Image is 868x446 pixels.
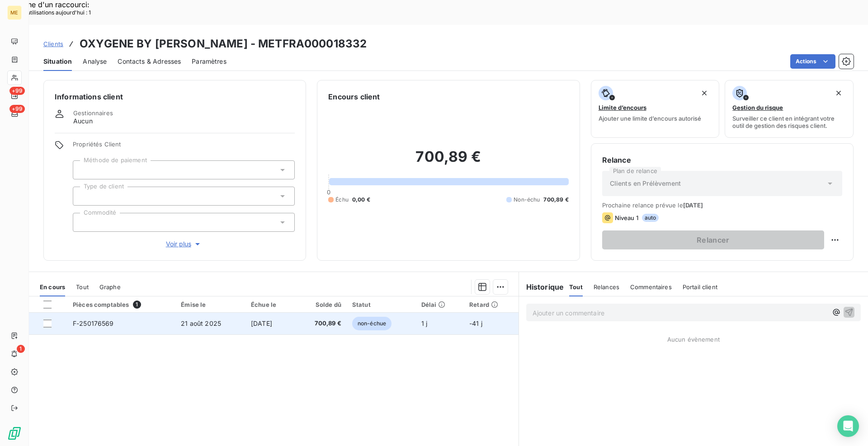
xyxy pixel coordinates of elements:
[40,283,65,291] span: En cours
[421,301,459,308] div: Délai
[642,214,659,222] span: auto
[118,57,181,66] span: Contacts & Adresses
[602,202,842,209] span: Prochaine relance prévue le
[43,40,63,47] span: Clients
[73,239,295,249] button: Voir plus
[192,57,226,66] span: Paramètres
[55,91,295,102] h6: Informations client
[328,148,568,175] h2: 700,89 €
[683,283,717,291] span: Portail client
[352,301,410,308] div: Statut
[569,283,583,291] span: Tout
[469,319,482,327] span: -41 j
[469,301,513,308] div: Retard
[7,89,21,103] a: +99
[9,105,25,113] span: +99
[73,319,114,327] span: F-250176569
[7,107,21,121] a: +99
[99,283,121,291] span: Graphe
[76,283,89,291] span: Tout
[421,319,427,327] span: 1 j
[80,166,88,174] input: Ajouter une valeur
[519,282,564,292] h6: Historique
[327,188,330,196] span: 0
[602,230,824,249] button: Relancer
[80,36,367,52] h3: OXYGENE BY [PERSON_NAME] - METFRA000018332
[615,214,638,221] span: Niveau 1
[83,57,107,66] span: Analyse
[599,104,646,111] span: Limite d’encours
[352,317,392,330] span: non-échue
[543,196,568,204] span: 700,89 €
[166,239,202,249] span: Voir plus
[732,104,783,111] span: Gestion du risque
[514,196,540,204] span: Non-échu
[73,300,170,309] div: Pièces comptables
[17,345,25,353] span: 1
[599,115,701,122] span: Ajouter une limite d’encours autorisé
[73,117,93,126] span: Aucun
[251,301,290,308] div: Échue le
[73,141,295,153] span: Propriétés Client
[328,91,380,102] h6: Encours client
[837,415,859,437] div: Open Intercom Messenger
[301,319,341,328] span: 700,89 €
[80,192,88,200] input: Ajouter une valeur
[610,179,681,188] span: Clients en Prélèvement
[790,54,835,69] button: Actions
[9,87,25,95] span: +99
[594,283,619,291] span: Relances
[683,202,703,209] span: [DATE]
[301,301,341,308] div: Solde dû
[352,196,370,204] span: 0,00 €
[667,336,720,343] span: Aucun évènement
[732,115,846,129] span: Surveiller ce client en intégrant votre outil de gestion des risques client.
[602,155,842,165] h6: Relance
[725,80,854,138] button: Gestion du risqueSurveiller ce client en intégrant votre outil de gestion des risques client.
[630,283,672,291] span: Commentaires
[181,301,240,308] div: Émise le
[181,319,221,327] span: 21 août 2025
[7,426,22,441] img: Logo LeanPay
[73,109,113,117] span: Gestionnaires
[251,319,272,327] span: [DATE]
[43,57,72,66] span: Situation
[80,218,88,226] input: Ajouter une valeur
[43,39,63,48] a: Clients
[133,300,141,309] span: 1
[591,80,720,138] button: Limite d’encoursAjouter une limite d’encours autorisé
[335,196,349,204] span: Échu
